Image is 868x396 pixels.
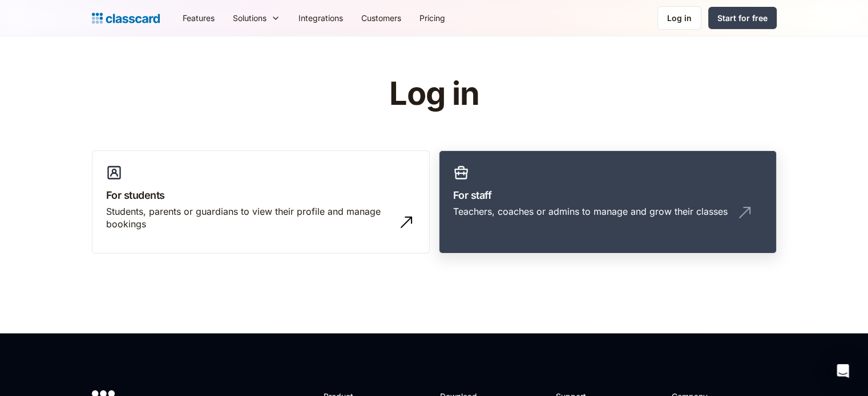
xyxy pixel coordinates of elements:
[106,205,393,231] div: Students, parents or guardians to view their profile and manage bookings
[233,12,267,24] div: Solutions
[453,187,762,203] h3: For staff
[173,5,224,31] a: Features
[439,150,777,254] a: For staffTeachers, coaches or admins to manage and grow their classes
[667,12,692,24] div: Log in
[92,150,430,254] a: For studentsStudents, parents or guardians to view their profile and manage bookings
[708,7,777,29] a: Start for free
[289,5,352,31] a: Integrations
[657,6,701,30] a: Log in
[410,5,454,31] a: Pricing
[92,10,160,26] a: Logo
[829,357,857,385] div: Open Intercom Messenger
[106,187,415,203] h3: For students
[453,205,728,218] div: Teachers, coaches or admins to manage and grow their classes
[352,5,410,31] a: Customers
[717,12,768,24] div: Start for free
[224,5,289,31] div: Solutions
[253,76,615,112] h1: Log in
